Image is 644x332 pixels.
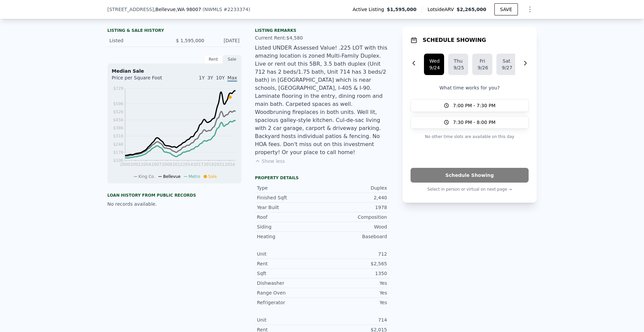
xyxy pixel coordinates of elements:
[223,7,248,12] span: # 2233374
[208,174,217,179] span: Sale
[494,3,518,15] button: SAVE
[113,110,123,114] tspan: $526
[322,270,387,277] div: 1350
[257,270,322,277] div: Sqft
[322,299,387,306] div: Yes
[411,185,529,193] p: Select in person or virtual on next page →
[322,214,387,220] div: Composition
[353,6,387,13] span: Active Listing
[109,37,169,44] div: Listed
[387,6,417,13] span: $1,595,000
[204,55,223,64] div: Rent
[113,158,123,163] tspan: $106
[472,54,492,75] button: Fri9/26
[322,204,387,211] div: 1978
[225,162,235,167] tspan: 2024
[227,75,237,82] span: Max
[214,162,224,167] tspan: 2021
[120,162,130,167] tspan: 2000
[322,251,387,257] div: 712
[130,162,141,167] tspan: 2002
[411,116,529,129] button: 7:30 PM - 8:00 PM
[176,38,204,43] span: $ 1,595,000
[255,28,389,33] div: Listing remarks
[322,194,387,201] div: 2,440
[453,64,463,71] div: 9/25
[429,58,439,64] div: Wed
[163,174,180,179] span: Bellevue
[255,158,285,164] button: Show less
[183,162,193,167] tspan: 2014
[322,289,387,296] div: Yes
[257,280,322,286] div: Dishwasher
[113,102,123,106] tspan: $596
[424,54,444,75] button: Wed9/24
[204,7,222,12] span: NWMLS
[141,162,151,167] tspan: 2004
[322,280,387,286] div: Yes
[189,174,200,179] span: Metro
[322,233,387,240] div: Baseboard
[154,6,201,13] span: , Bellevue
[113,118,123,122] tspan: $456
[411,133,529,141] p: No other time slots are available on this day
[255,44,389,156] div: Listed UNDER Assessed Value! .225 LOT with this amazing location is zoned Multi-Family Duplex. Li...
[457,7,486,12] span: $2,265,000
[523,3,537,16] button: Show Options
[257,194,322,201] div: Finished Sqft
[176,7,201,12] span: , WA 98007
[113,126,123,130] tspan: $386
[411,168,529,183] button: Schedule Showing
[207,75,213,80] span: 3Y
[255,35,286,41] span: Current Rent:
[257,185,322,191] div: Type
[113,134,123,138] tspan: $316
[139,174,155,179] span: King Co.
[502,58,511,64] div: Sat
[478,58,487,64] div: Fri
[257,317,322,323] div: Unit
[322,317,387,323] div: 714
[112,74,174,85] div: Price per Square Foot
[453,102,496,109] span: 7:00 PM - 7:30 PM
[257,214,322,220] div: Roof
[257,251,322,257] div: Unit
[193,162,204,167] tspan: 2017
[453,58,463,64] div: Thu
[199,75,205,80] span: 1Y
[112,68,237,74] div: Median Sale
[478,64,487,71] div: 9/26
[257,233,322,240] div: Heating
[151,162,162,167] tspan: 2007
[496,54,517,75] button: Sat9/27
[411,84,529,91] p: What time works for you?
[257,204,322,211] div: Year Built
[411,99,529,112] button: 7:00 PM - 7:30 PM
[423,36,486,44] h1: SCHEDULE SHOWING
[113,86,123,91] tspan: $729
[502,64,511,71] div: 9/27
[257,223,322,230] div: Siding
[223,55,241,64] div: Sale
[257,260,322,267] div: Rent
[162,162,172,167] tspan: 2009
[107,28,241,35] div: LISTING & SALE HISTORY
[255,175,389,181] div: Property details
[448,54,468,75] button: Thu9/25
[322,185,387,191] div: Duplex
[107,6,154,13] span: [STREET_ADDRESS]
[322,223,387,230] div: Wood
[107,193,241,198] div: Loan history from public records
[286,35,303,41] span: $4,580
[257,299,322,306] div: Refrigerator
[216,75,225,80] span: 10Y
[113,142,123,147] tspan: $246
[210,37,239,44] div: [DATE]
[429,64,439,71] div: 9/24
[257,289,322,296] div: Range Oven
[172,162,183,167] tspan: 2012
[204,162,214,167] tspan: 2019
[453,119,496,126] span: 7:30 PM - 8:00 PM
[203,6,250,13] div: ( )
[113,150,123,155] tspan: $176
